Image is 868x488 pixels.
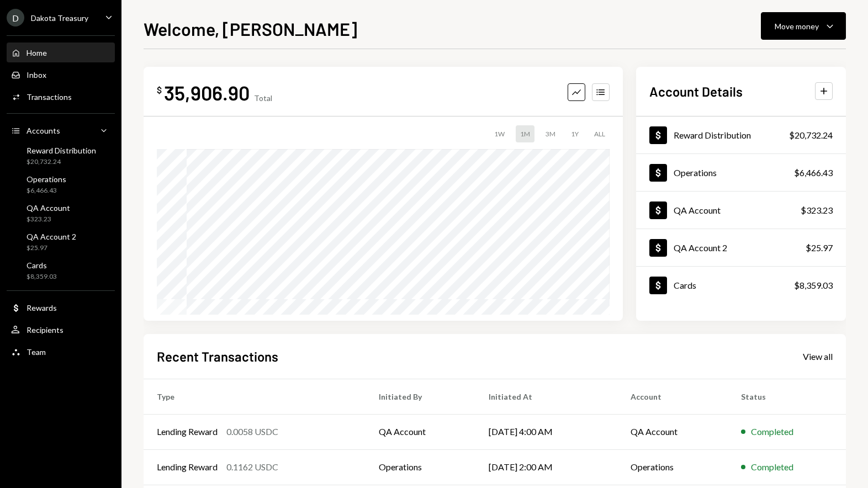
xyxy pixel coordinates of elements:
[490,125,509,142] div: 1W
[27,92,72,102] div: Transactions
[541,125,560,142] div: 3M
[144,18,357,40] h1: Welcome, [PERSON_NAME]
[27,186,66,195] div: $6,466.43
[7,320,115,340] a: Recipients
[617,449,727,485] td: Operations
[27,303,57,312] div: Rewards
[27,126,60,135] div: Accounts
[27,243,76,253] div: $25.97
[803,351,833,362] div: View all
[761,12,846,40] button: Move money
[751,425,793,438] div: Completed
[636,229,846,266] a: QA Account 2$25.97
[794,279,833,292] div: $8,359.03
[157,460,218,474] div: Lending Reward
[794,166,833,179] div: $6,466.43
[7,298,115,317] a: Rewards
[475,379,618,414] th: Initiated At
[27,261,57,270] div: Cards
[7,229,115,255] a: QA Account 2$25.97
[27,203,70,213] div: QA Account
[27,157,96,167] div: $20,732.24
[674,130,751,140] div: Reward Distribution
[674,167,717,178] div: Operations
[366,379,475,414] th: Initiated By
[27,174,66,184] div: Operations
[27,325,63,335] div: Recipients
[674,280,696,290] div: Cards
[751,460,793,474] div: Completed
[27,48,47,57] div: Home
[617,379,727,414] th: Account
[157,347,278,365] h2: Recent Transactions
[649,82,743,100] h2: Account Details
[226,460,278,474] div: 0.1162 USDC
[806,241,833,254] div: $25.97
[144,379,366,414] th: Type
[728,379,846,414] th: Status
[617,414,727,449] td: QA Account
[157,84,162,96] div: $
[7,171,115,198] a: Operations$6,466.43
[801,204,833,217] div: $323.23
[803,350,833,362] a: View all
[590,125,610,142] div: ALL
[567,125,583,142] div: 1Y
[27,232,76,241] div: QA Account 2
[7,65,115,84] a: Inbox
[475,414,618,449] td: [DATE] 4:00 AM
[27,347,46,357] div: Team
[636,267,846,304] a: Cards$8,359.03
[27,70,46,79] div: Inbox
[636,192,846,229] a: QA Account$323.23
[7,120,115,140] a: Accounts
[31,13,88,23] div: Dakota Treasury
[7,9,24,26] div: D
[7,87,115,107] a: Transactions
[164,80,250,105] div: 35,906.90
[27,272,57,282] div: $8,359.03
[475,449,618,485] td: [DATE] 2:00 AM
[7,43,115,62] a: Home
[7,200,115,226] a: QA Account$323.23
[7,342,115,362] a: Team
[636,154,846,191] a: Operations$6,466.43
[226,425,278,438] div: 0.0058 USDC
[516,125,534,142] div: 1M
[254,93,272,103] div: Total
[789,129,833,142] div: $20,732.24
[674,242,727,253] div: QA Account 2
[366,414,475,449] td: QA Account
[7,142,115,169] a: Reward Distribution$20,732.24
[366,449,475,485] td: Operations
[674,205,721,215] div: QA Account
[157,425,218,438] div: Lending Reward
[27,215,70,224] div: $323.23
[636,116,846,153] a: Reward Distribution$20,732.24
[27,146,96,155] div: Reward Distribution
[775,20,819,32] div: Move money
[7,257,115,284] a: Cards$8,359.03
